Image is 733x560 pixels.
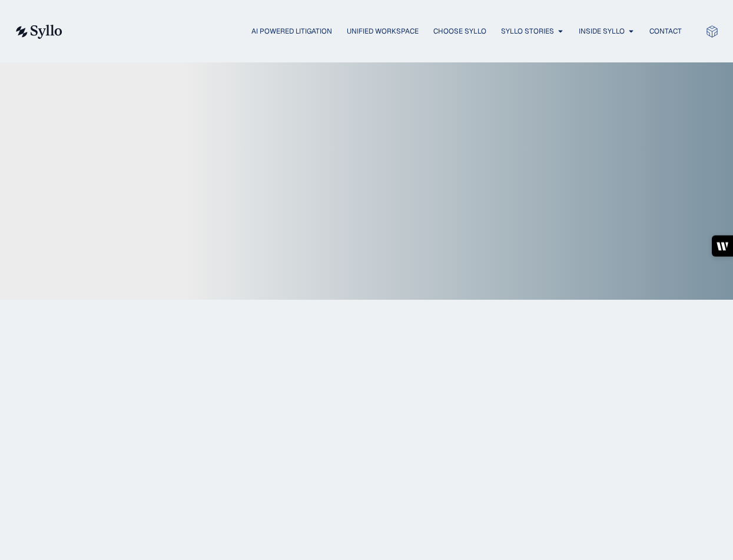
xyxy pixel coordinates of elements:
[649,26,682,37] a: Contact
[14,25,62,39] img: syllo
[86,26,682,37] nav: Menu
[86,26,682,37] div: Menu Toggle
[501,26,554,37] a: Syllo Stories
[251,26,332,37] a: AI Powered Litigation
[433,26,486,37] a: Choose Syllo
[347,26,419,37] a: Unified Workspace
[579,26,625,37] a: Inside Syllo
